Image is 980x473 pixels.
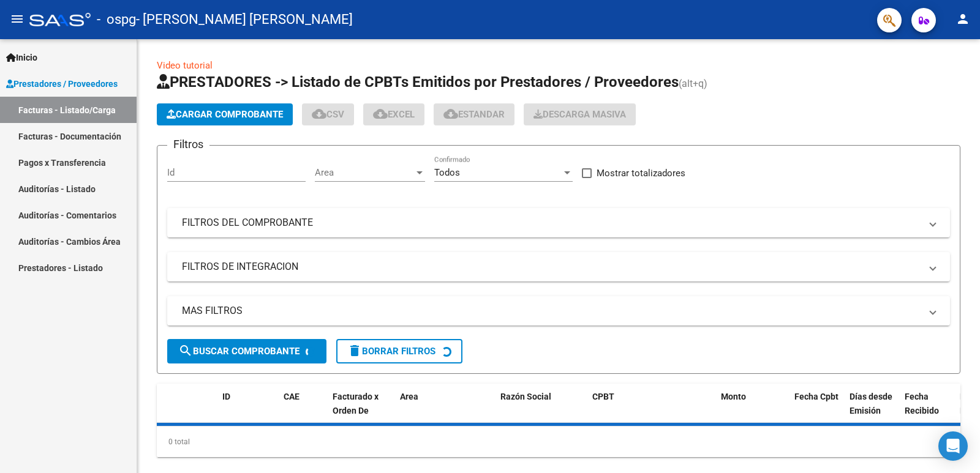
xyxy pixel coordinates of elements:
[167,109,283,120] span: Cargar Comprobante
[182,260,921,274] mat-panel-title: FILTROS DE INTEGRACION
[679,78,707,89] span: (alt+q)
[6,51,37,64] span: Inicio
[333,392,379,415] span: Facturado x Orden De
[279,384,328,438] datatable-header-cell: CAE
[167,208,950,237] mat-expansion-panel-header: FILTROS DEL COMPROBANTE
[157,103,293,125] button: Cargar Comprobante
[347,346,435,357] span: Borrar Filtros
[400,392,418,401] span: Area
[157,60,213,71] a: Video tutorial
[182,216,921,229] mat-panel-title: FILTROS DEL COMPROBANTE
[284,392,300,401] span: CAE
[597,166,685,181] span: Mostrar totalizadores
[217,384,279,438] datatable-header-cell: ID
[157,73,679,91] span: PRESTADORES -> Listado de CPBTs Emitidos por Prestadores / Proveedores
[167,339,326,363] button: Buscar Comprobante
[6,77,118,91] span: Prestadores / Proveedores
[373,109,415,120] span: EXCEL
[178,343,193,358] mat-icon: search
[524,103,636,125] button: Descarga Masiva
[587,384,716,438] datatable-header-cell: CPBT
[328,384,395,438] datatable-header-cell: Facturado x Orden De
[363,103,424,125] button: EXCEL
[592,392,614,401] span: CPBT
[956,12,970,26] mat-icon: person
[182,304,921,318] mat-panel-title: MAS FILTROS
[900,384,955,438] datatable-header-cell: Fecha Recibido
[524,103,636,125] app-download-masive: Descarga masiva de comprobantes (adjuntos)
[790,384,845,438] datatable-header-cell: Fecha Cpbt
[905,392,939,415] span: Fecha Recibido
[395,384,478,438] datatable-header-cell: Area
[938,431,968,461] div: Open Intercom Messenger
[434,167,460,178] span: Todos
[721,392,746,401] span: Monto
[312,106,326,121] mat-icon: cloud_download
[336,339,462,363] button: Borrar Filtros
[97,6,136,33] span: - ospg
[157,426,960,457] div: 0 total
[794,392,839,401] span: Fecha Cpbt
[500,392,551,401] span: Razón Social
[845,384,900,438] datatable-header-cell: Días desde Emisión
[178,346,300,357] span: Buscar Comprobante
[434,103,514,125] button: Estandar
[302,103,354,125] button: CSV
[533,109,626,120] span: Descarga Masiva
[850,392,892,415] span: Días desde Emisión
[347,343,362,358] mat-icon: delete
[496,384,587,438] datatable-header-cell: Razón Social
[167,136,209,153] h3: Filtros
[167,252,950,281] mat-expansion-panel-header: FILTROS DE INTEGRACION
[315,167,414,178] span: Area
[136,6,353,33] span: - [PERSON_NAME] [PERSON_NAME]
[716,384,790,438] datatable-header-cell: Monto
[222,392,230,401] span: ID
[443,109,505,120] span: Estandar
[10,12,24,26] mat-icon: menu
[373,106,388,121] mat-icon: cloud_download
[443,106,458,121] mat-icon: cloud_download
[167,296,950,326] mat-expansion-panel-header: MAS FILTROS
[312,109,344,120] span: CSV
